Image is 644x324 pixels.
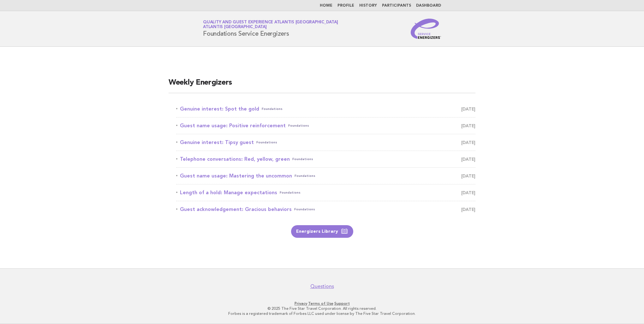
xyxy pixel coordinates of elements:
a: Profile [337,4,354,8]
a: Terms of Use [308,301,333,306]
p: © 2025 The Five Star Travel Corporation. All rights reserved. [129,306,515,311]
p: · · [129,301,515,306]
a: Dashboard [416,4,441,8]
span: [DATE] [461,138,475,147]
a: Guest name usage: Positive reinforcementFoundations [DATE] [176,121,475,130]
span: [DATE] [461,155,475,164]
p: Forbes is a registered trademark of Forbes LLC used under license by The Five Star Travel Corpora... [129,311,515,316]
a: Genuine interest: Spot the goldFoundations [DATE] [176,105,475,113]
a: Guest acknowledgement: Gracious behaviorsFoundations [DATE] [176,205,475,214]
span: Foundations [256,138,277,147]
a: History [359,4,377,8]
a: Guest name usage: Mastering the uncommonFoundations [DATE] [176,171,475,180]
span: Foundations [292,155,313,164]
span: [DATE] [461,188,475,197]
span: Foundations [295,171,315,180]
a: Home [320,4,332,8]
a: Privacy [295,301,307,306]
a: Length of a hold: Manage expectationsFoundations [DATE] [176,188,475,197]
span: Foundations [288,121,309,130]
span: Atlantis [GEOGRAPHIC_DATA] [203,25,267,29]
img: Service Energizers [411,19,441,39]
span: Foundations [294,205,315,214]
a: Quality and Guest Experience Atlantis [GEOGRAPHIC_DATA]Atlantis [GEOGRAPHIC_DATA] [203,20,338,29]
span: Foundations [262,105,283,113]
a: Genuine interest: Tipsy guestFoundations [DATE] [176,138,475,147]
a: Questions [310,283,334,290]
span: [DATE] [461,171,475,180]
a: Telephone conversations: Red, yellow, greenFoundations [DATE] [176,155,475,164]
h2: Weekly Energizers [169,78,475,93]
span: [DATE] [461,105,475,113]
a: Support [334,301,350,306]
a: Energizers Library [291,225,353,238]
h1: Foundations Service Energizers [203,21,338,37]
span: [DATE] [461,205,475,214]
a: Participants [382,4,411,8]
span: [DATE] [461,121,475,130]
span: Foundations [280,188,301,197]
